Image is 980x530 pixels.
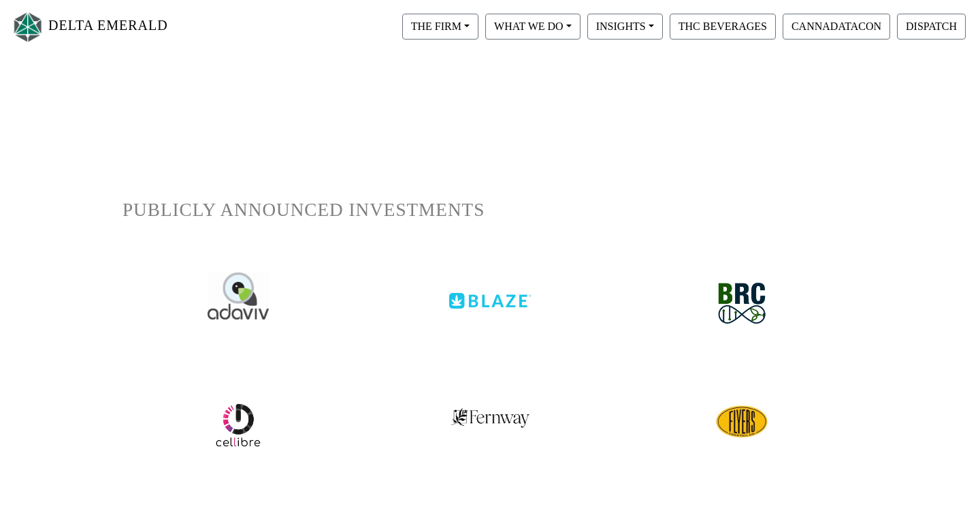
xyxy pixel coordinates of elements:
[708,272,776,334] img: brc
[11,5,168,48] a: DELTA EMERALD
[897,14,966,40] button: DISPATCH
[449,272,531,309] img: blaze
[670,14,776,40] button: THC BEVERAGES
[451,394,529,428] img: fernway
[402,14,478,40] button: THE FIRM
[715,394,769,449] img: cellibre
[894,20,969,31] a: DISPATCH
[485,14,581,40] button: WHAT WE DO
[779,20,894,31] a: CANNADATACON
[122,199,857,221] h1: PUBLICLY ANNOUNCED INVESTMENTS
[783,14,890,40] button: CANNADATACON
[666,20,779,31] a: THC BEVERAGES
[214,401,262,449] img: cellibre
[587,14,663,40] button: INSIGHTS
[208,272,269,319] img: adaviv
[11,9,45,45] img: Logo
